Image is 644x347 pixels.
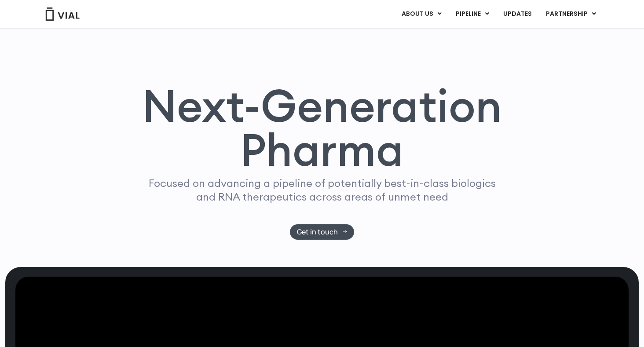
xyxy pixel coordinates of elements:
a: PARTNERSHIPMenu Toggle [539,7,603,22]
p: Focused on advancing a pipeline of potentially best-in-class biologics and RNA therapeutics acros... [145,176,499,204]
a: PIPELINEMenu Toggle [449,7,496,22]
span: Get in touch [297,229,338,235]
a: ABOUT USMenu Toggle [395,7,448,22]
img: Vial Logo [45,7,80,21]
a: Get in touch [290,224,355,240]
h1: Next-Generation Pharma [132,84,512,172]
a: UPDATES [496,7,538,22]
